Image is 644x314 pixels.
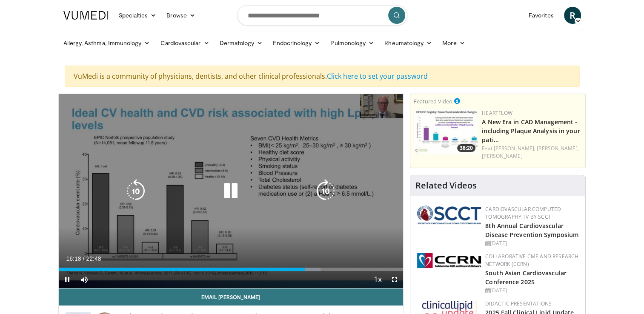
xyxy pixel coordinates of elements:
[482,152,522,160] a: [PERSON_NAME]
[437,34,470,51] a: More
[537,145,578,152] a: [PERSON_NAME],
[415,180,477,191] h4: Related Videos
[86,255,101,262] span: 22:48
[161,7,200,24] a: Browse
[59,288,404,305] a: Email [PERSON_NAME]
[369,271,386,288] button: Playback Rate
[417,206,481,224] img: 51a70120-4f25-49cc-93a4-67582377e75f.png.150x105_q85_autocrop_double_scale_upscale_version-0.2.png
[485,269,567,286] a: South Asian Cardiovascular Conference 2025
[485,240,578,247] div: [DATE]
[386,271,403,288] button: Fullscreen
[485,253,578,268] a: Collaborative CME and Research Network (CCRN)
[417,253,481,268] img: a04ee3ba-8487-4636-b0fb-5e8d268f3737.png.150x105_q85_autocrop_double_scale_upscale_version-0.2.png
[83,255,85,262] span: /
[485,206,561,220] a: Cardiovascular Computed Tomography TV by SCCT
[414,97,452,105] small: Featured Video
[414,109,478,154] img: 738d0e2d-290f-4d89-8861-908fb8b721dc.150x105_q85_crop-smart_upscale.jpg
[482,109,512,117] a: Heartflow
[155,34,214,51] a: Cardiovascular
[564,7,581,24] a: R
[485,300,578,308] div: Didactic Presentations
[215,34,268,51] a: Dermatology
[63,11,109,20] img: VuMedi Logo
[76,271,93,288] button: Mute
[59,94,404,288] video-js: Video Player
[58,34,155,51] a: Allergy, Asthma, Immunology
[414,109,478,154] a: 38:20
[327,71,428,81] a: Click here to set your password
[59,271,76,288] button: Pause
[482,145,582,160] div: Feat.
[494,145,535,152] a: [PERSON_NAME],
[524,7,559,24] a: Favorites
[485,222,578,239] a: 8th Annual Cardiovascular Disease Prevention Symposium
[59,268,404,271] div: Progress Bar
[457,144,475,152] span: 38:20
[482,118,580,144] a: A New Era in CAD Management - including Plaque Analysis in your pati…
[237,5,407,26] input: Search topics, interventions
[65,66,580,87] div: VuMedi is a community of physicians, dentists, and other clinical professionals.
[268,34,325,51] a: Endocrinology
[485,287,578,294] div: [DATE]
[66,255,81,262] span: 16:18
[114,7,162,24] a: Specialties
[379,34,437,51] a: Rheumatology
[325,34,379,51] a: Pulmonology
